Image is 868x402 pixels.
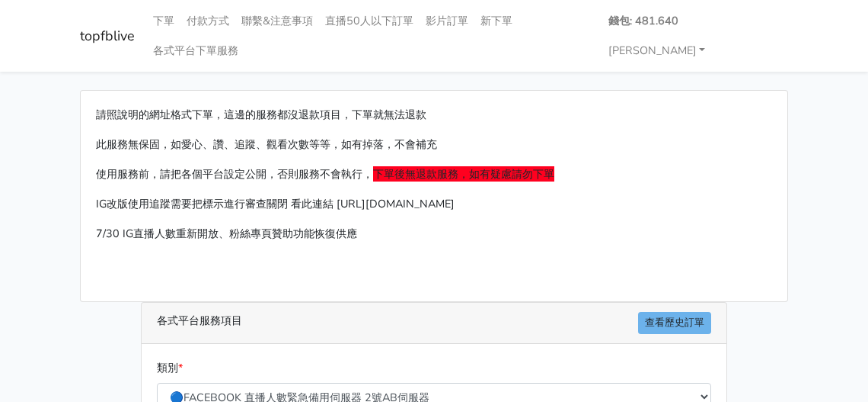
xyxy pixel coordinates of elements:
a: 各式平台下單服務 [147,36,244,66]
a: 影片訂單 [420,6,474,36]
div: 各式平台服務項目 [142,303,726,344]
label: 類別 [157,359,183,377]
a: 付款方式 [180,6,235,36]
span: 下單後無退款服務，如有疑慮請勿下單 [373,166,554,182]
p: 請照說明的網址格式下單，這邊的服務都沒退款項目，下單就無法退款 [96,106,772,124]
a: 下單 [147,6,180,36]
a: topfblive [80,21,135,51]
p: 使用服務前，請把各個平台設定公開，否則服務不會執行， [96,166,772,183]
a: 新下單 [474,6,519,36]
p: 7/30 IG直播人數重新開放、粉絲專頁贊助功能恢復供應 [96,225,772,243]
p: IG改版使用追蹤需要把標示進行審查關閉 看此連結 [URL][DOMAIN_NAME] [96,195,772,213]
strong: 錢包: 481.640 [608,13,678,28]
p: 此服務無保固，如愛心、讚、追蹤、觀看次數等等，如有掉落，不會補充 [96,136,772,153]
a: 查看歷史訂單 [638,312,711,334]
a: [PERSON_NAME] [602,36,712,66]
a: 直播50人以下訂單 [319,6,420,36]
a: 錢包: 481.640 [602,6,685,36]
a: 聯繫&注意事項 [235,6,319,36]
